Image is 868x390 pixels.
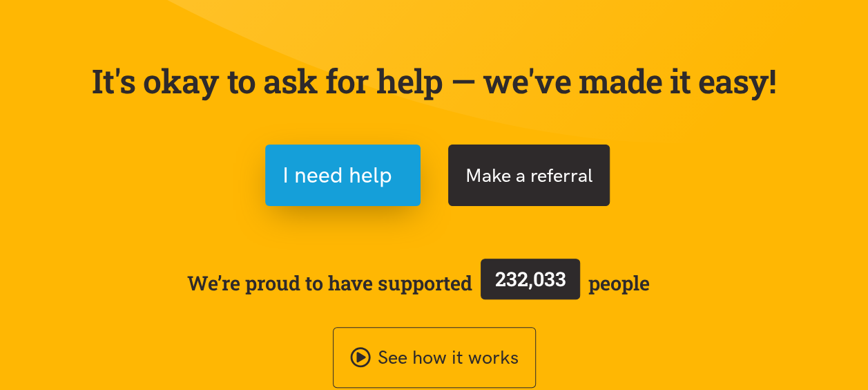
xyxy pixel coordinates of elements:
span: I need help [282,158,392,193]
span: 232,033 [495,266,566,292]
a: 232,033 [472,256,588,310]
button: I need help [265,145,421,206]
a: See how it works [333,327,536,389]
p: It's okay to ask for help — we've made it easy! [89,61,780,101]
span: We’re proud to have supported people [187,256,650,310]
button: Make a referral [448,145,610,206]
